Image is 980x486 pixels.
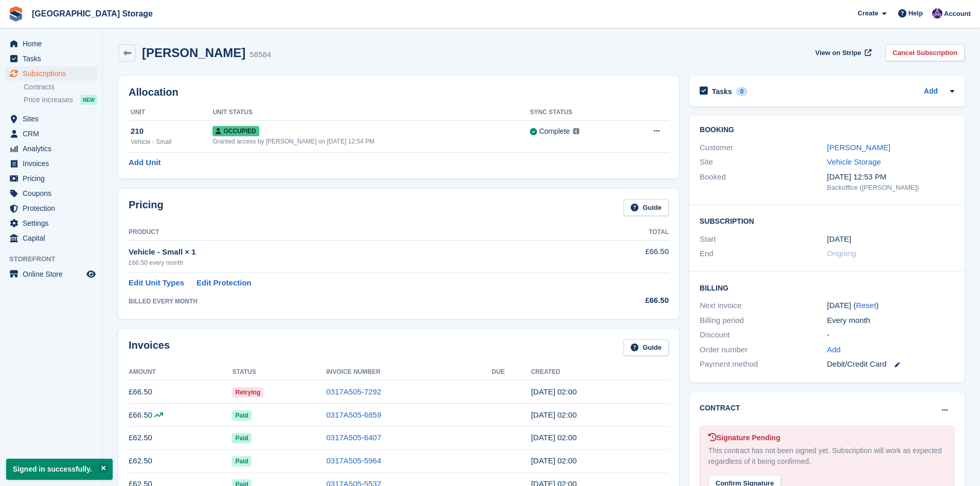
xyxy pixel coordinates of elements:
[28,5,157,22] a: [GEOGRAPHIC_DATA] Storage
[827,329,954,341] div: -
[708,445,946,467] div: This contract has not been signed yet. Subscription will work as expected regardless of it being ...
[24,95,73,105] span: Price increases
[5,37,97,51] a: menu
[700,248,827,260] div: End
[623,199,669,216] a: Guide
[80,95,97,105] div: NEW
[129,104,212,121] th: Unit
[539,126,570,137] div: Complete
[232,433,251,443] span: Paid
[129,224,582,241] th: Product
[131,125,212,137] div: 210
[23,66,84,81] span: Subscriptions
[827,157,881,166] a: Vehicle Storage
[531,410,577,419] time: 2025-07-19 01:00:46 UTC
[700,329,827,341] div: Discount
[250,49,271,61] div: 58584
[6,459,113,480] p: Signed in successfully.
[736,87,748,96] div: 0
[23,171,84,186] span: Pricing
[232,387,263,398] span: Retrying
[700,171,827,193] div: Booked
[23,127,84,141] span: CRM
[23,51,84,66] span: Tasks
[582,295,669,307] div: £66.50
[700,358,827,370] div: Payment method
[700,315,827,327] div: Billing period
[5,201,97,215] a: menu
[5,66,97,81] a: menu
[573,128,579,134] img: icon-info-grey-7440780725fd019a000dd9b08b2336e03edf1995a4989e88bcd33f0948082b44.svg
[24,82,97,92] a: Contracts
[700,233,827,245] div: Start
[827,233,851,245] time: 2024-11-19 01:00:00 UTC
[827,358,954,370] div: Debit/Credit Card
[924,86,938,98] a: Add
[23,216,84,230] span: Settings
[708,433,946,443] div: Signature Pending
[212,126,259,136] span: Occupied
[232,410,251,421] span: Paid
[5,186,97,201] a: menu
[531,456,577,465] time: 2025-05-19 01:00:29 UTC
[326,410,381,419] a: 0317A505-6859
[5,171,97,186] a: menu
[142,46,245,60] h2: [PERSON_NAME]
[5,267,97,281] a: menu
[326,364,492,381] th: Invoice Number
[129,246,582,258] div: Vehicle - Small × 1
[212,104,530,121] th: Unit Status
[827,315,954,327] div: Every month
[24,94,97,105] a: Price increases NEW
[582,240,669,273] td: £66.50
[129,297,582,306] div: BILLED EVERY MONTH
[531,364,669,381] th: Created
[129,258,582,267] div: £66.50 every month
[815,48,861,58] span: View on Stripe
[326,433,381,442] a: 0317A505-6407
[129,86,669,98] h2: Allocation
[530,104,627,121] th: Sync Status
[712,87,732,96] h2: Tasks
[129,449,232,473] td: £62.50
[623,339,669,356] a: Guide
[23,201,84,215] span: Protection
[700,215,954,226] h2: Subscription
[700,282,954,293] h2: Billing
[129,404,232,427] td: £66.50
[858,8,878,19] span: Create
[827,143,890,152] a: [PERSON_NAME]
[700,300,827,312] div: Next invoice
[326,387,381,396] a: 0317A505-7292
[5,156,97,171] a: menu
[23,267,84,281] span: Online Store
[944,9,971,19] span: Account
[700,156,827,168] div: Site
[326,456,381,465] a: 0317A505-5964
[827,344,841,356] a: Add
[827,183,954,193] div: Backoffice ([PERSON_NAME])
[492,364,531,381] th: Due
[23,37,84,51] span: Home
[232,456,251,466] span: Paid
[129,277,184,289] a: Edit Unit Types
[827,300,954,312] div: [DATE] ( )
[85,268,97,280] a: Preview store
[531,433,577,442] time: 2025-06-19 01:00:36 UTC
[8,6,24,22] img: stora-icon-8386f47178a22dfd0bd8f6a31ec36ba5ce8667c1dd55bd0f319d3a0aa187defe.svg
[129,199,164,216] h2: Pricing
[5,112,97,126] a: menu
[5,51,97,66] a: menu
[885,44,965,61] a: Cancel Subscription
[700,403,740,413] h2: Contract
[129,157,161,169] a: Add Unit
[129,381,232,404] td: £66.50
[23,141,84,156] span: Analytics
[23,112,84,126] span: Sites
[908,8,923,19] span: Help
[5,216,97,230] a: menu
[129,339,170,356] h2: Invoices
[129,364,232,381] th: Amount
[700,126,954,134] h2: Booking
[856,301,876,310] a: Reset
